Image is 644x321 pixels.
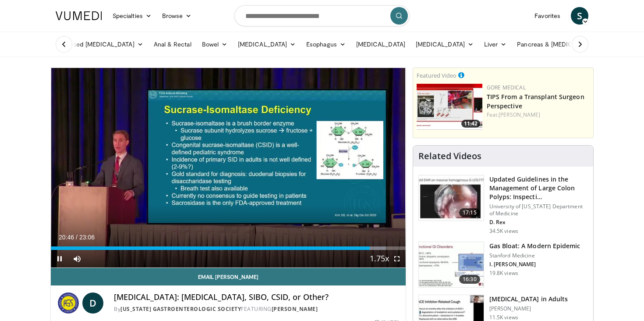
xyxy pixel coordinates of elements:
h3: [MEDICAL_DATA] in Adults [489,295,568,303]
p: 19.8K views [489,270,518,277]
a: [PERSON_NAME] [272,305,318,313]
a: Favorites [529,7,566,25]
button: Pause [51,250,68,267]
img: 480ec31d-e3c1-475b-8289-0a0659db689a.150x105_q85_crop-smart_upscale.jpg [419,242,484,288]
video-js: Video Player [51,68,406,268]
p: 34.5K views [489,228,518,235]
a: Bowel [197,36,233,53]
a: Browse [157,7,197,25]
img: VuMedi Logo [56,11,102,20]
button: Playback Rate [371,250,388,267]
h3: Gas Bloat: A Modern Epidemic [489,242,580,250]
h3: Updated Guidelines in the Management of Large Colon Polyps: Inspecti… [489,175,588,201]
img: Florida Gastroenterologic Society [58,292,79,314]
img: 4003d3dc-4d84-4588-a4af-bb6b84f49ae6.150x105_q85_crop-smart_upscale.jpg [417,84,482,130]
a: D [82,292,103,314]
a: S [571,7,588,25]
span: 17:15 [459,208,480,217]
div: By FEATURING [114,305,399,313]
h4: Related Videos [418,151,481,161]
div: Feat. [487,111,590,119]
span: 16:30 [459,275,480,284]
span: 20:46 [59,234,74,241]
input: Search topics, interventions [234,5,410,26]
small: Featured Video [417,71,456,79]
h4: [MEDICAL_DATA]: [MEDICAL_DATA], SIBO, CSID, or Other? [114,292,399,302]
button: Mute [68,250,86,267]
p: [PERSON_NAME] [489,305,568,312]
span: 23:06 [79,234,95,241]
div: Progress Bar [51,246,406,250]
img: dfcfcb0d-b871-4e1a-9f0c-9f64970f7dd8.150x105_q85_crop-smart_upscale.jpg [419,175,484,221]
button: Fullscreen [388,250,406,267]
a: Email [PERSON_NAME] [51,268,406,285]
a: [US_STATE] Gastroenterologic Society [120,305,241,313]
p: University of [US_STATE] Department of Medicine [489,203,588,217]
a: Gore Medical [487,84,526,91]
a: 11:42 [417,84,482,130]
a: [MEDICAL_DATA] [410,36,479,53]
a: Liver [479,36,512,53]
a: Advanced [MEDICAL_DATA] [50,36,149,53]
a: 16:30 Gas Bloat: A Modern Epidemic Stanford Medicine I. [PERSON_NAME] 19.8K views [418,242,588,288]
a: [MEDICAL_DATA] [233,36,301,53]
a: [MEDICAL_DATA] [351,36,410,53]
a: TIPS From a Transplant Surgeon Perspective [487,93,584,110]
a: 17:15 Updated Guidelines in the Management of Large Colon Polyps: Inspecti… University of [US_STA... [418,175,588,235]
a: Pancreas & [MEDICAL_DATA] [512,36,614,53]
p: D. Rex [489,219,588,226]
span: 11:42 [461,120,480,128]
span: / [76,234,78,241]
a: [PERSON_NAME] [499,111,540,118]
a: Esophagus [301,36,351,53]
p: I. [PERSON_NAME] [489,261,580,268]
a: Specialties [107,7,157,25]
p: 11.5K views [489,314,518,321]
p: Stanford Medicine [489,252,580,259]
a: Anal & Rectal [149,36,197,53]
